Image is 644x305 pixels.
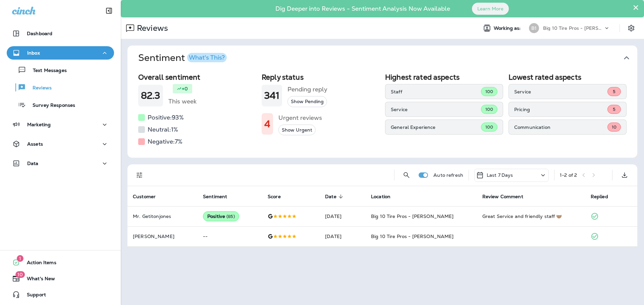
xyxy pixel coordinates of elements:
h5: Negative: 7 % [148,136,182,147]
p: Last 7 Days [487,172,513,178]
p: Communication [514,125,607,130]
div: B1 [529,23,539,33]
td: -- [198,226,262,246]
button: Show Pending [287,96,327,107]
span: 100 [485,124,493,130]
button: Filters [133,168,146,182]
p: Big 10 Tire Pros - [PERSON_NAME] [543,25,603,31]
button: Learn More [472,3,509,15]
span: 10 [612,124,616,130]
h5: Neutral: 1 % [148,124,178,135]
span: Date [325,194,336,200]
p: Survey Responses [26,102,75,109]
span: Customer [133,194,164,200]
button: Search Reviews [400,168,413,182]
button: Reviews [7,80,114,94]
button: Survey Responses [7,98,114,112]
p: +0 [182,85,188,92]
p: Data [27,161,39,166]
h5: Urgent reviews [278,112,322,123]
h1: 82.3 [141,90,160,101]
button: What's This? [187,53,227,62]
button: 10What's New [7,272,114,285]
span: Date [325,194,345,200]
button: Settings [625,22,637,34]
span: 5 [613,106,615,112]
p: Reviews [26,85,52,91]
span: Action Items [20,260,56,268]
span: Replied [591,194,608,200]
td: [DATE] [320,206,366,226]
span: Location [371,194,390,200]
p: [PERSON_NAME] [133,234,192,239]
p: Assets [27,141,43,147]
span: Review Comment [482,194,523,200]
span: Replied [591,194,617,200]
p: Marketing [27,122,51,127]
div: What's This? [189,55,225,61]
span: Location [371,194,399,200]
button: Marketing [7,118,114,131]
div: Positive [203,211,239,221]
h2: Lowest rated aspects [508,73,627,81]
p: Auto refresh [433,172,463,178]
h1: 4 [264,119,270,130]
span: Sentiment [203,194,236,200]
span: 1 [17,255,23,262]
span: Review Comment [482,194,532,200]
p: Text Messages [26,68,67,74]
span: Sentiment [203,194,227,200]
button: Text Messages [7,63,114,77]
button: Support [7,288,114,301]
span: 5 [613,89,615,94]
span: Score [268,194,289,200]
div: SentimentWhat's This? [127,70,637,158]
button: Data [7,157,114,170]
span: What's New [20,276,55,284]
button: Assets [7,137,114,151]
span: 100 [485,106,493,112]
p: Dig Deeper into Reviews - Sentiment Analysis Now Available [256,8,470,10]
button: Export as CSV [618,168,631,182]
p: Reviews [134,23,168,33]
button: Collapse Sidebar [100,4,118,17]
h5: Positive: 93 % [148,112,184,123]
p: Mr. Getitonjones [133,214,192,219]
button: Show Urgent [278,125,316,136]
p: Service [514,89,607,94]
h2: Highest rated aspects [385,73,503,81]
h1: 341 [264,90,279,101]
h2: Overall sentiment [138,73,256,81]
span: ( 85 ) [226,214,235,219]
span: 100 [485,89,493,94]
span: Score [268,194,281,200]
span: Working as: [494,25,522,31]
div: Great Service and friendly staff 🤝🏽 [482,213,580,220]
button: SentimentWhat's This? [133,46,643,70]
button: 1Action Items [7,256,114,269]
h2: Reply status [262,73,380,81]
span: 10 [15,271,25,278]
button: Inbox [7,46,114,60]
span: Support [20,292,46,300]
p: Dashboard [27,31,52,36]
p: Inbox [27,50,40,56]
td: [DATE] [320,226,366,246]
h5: This week [168,96,197,107]
p: Pricing [514,107,607,112]
div: 1 - 2 of 2 [560,172,577,178]
h5: Pending reply [287,84,327,95]
p: General Experience [391,125,481,130]
span: Big 10 Tire Pros - [PERSON_NAME] [371,233,453,239]
p: Staff [391,89,481,94]
button: Dashboard [7,27,114,40]
span: Big 10 Tire Pros - [PERSON_NAME] [371,213,453,219]
span: Customer [133,194,156,200]
button: Close [633,2,639,13]
p: Service [391,107,481,112]
h1: Sentiment [138,52,227,64]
